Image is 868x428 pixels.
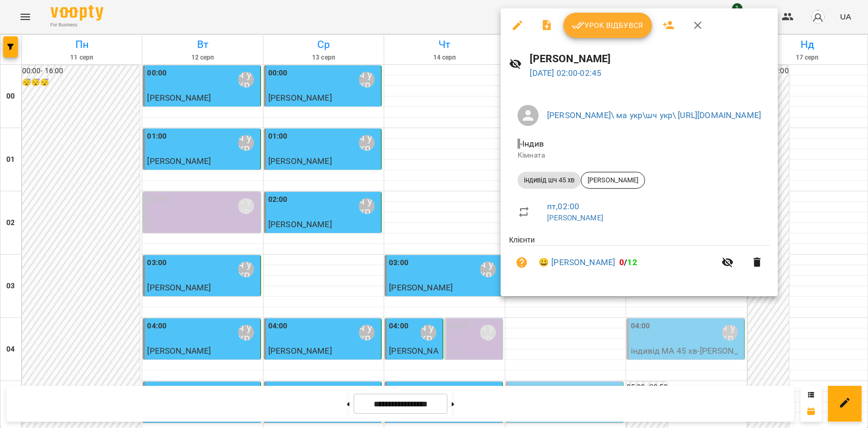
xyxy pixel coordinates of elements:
[518,139,546,149] span: - Індив
[547,201,579,211] a: пт , 02:00
[518,150,761,161] p: Кімната
[572,19,643,32] span: Урок відбувся
[509,235,769,284] ul: Клієнти
[581,172,645,189] div: [PERSON_NAME]
[563,13,652,38] button: Урок відбувся
[518,176,581,185] span: індивід шч 45 хв
[581,176,645,185] span: [PERSON_NAME]
[530,51,770,67] h6: [PERSON_NAME]
[619,257,637,267] b: /
[539,256,615,269] a: 😀 [PERSON_NAME]
[628,257,637,267] span: 12
[547,213,603,222] a: [PERSON_NAME]
[547,110,761,120] a: [PERSON_NAME]\ ма укр\шч укр\ [URL][DOMAIN_NAME]
[619,257,624,267] span: 0
[509,250,534,275] button: Візит ще не сплачено. Додати оплату?
[530,68,602,78] a: [DATE] 02:00-02:45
